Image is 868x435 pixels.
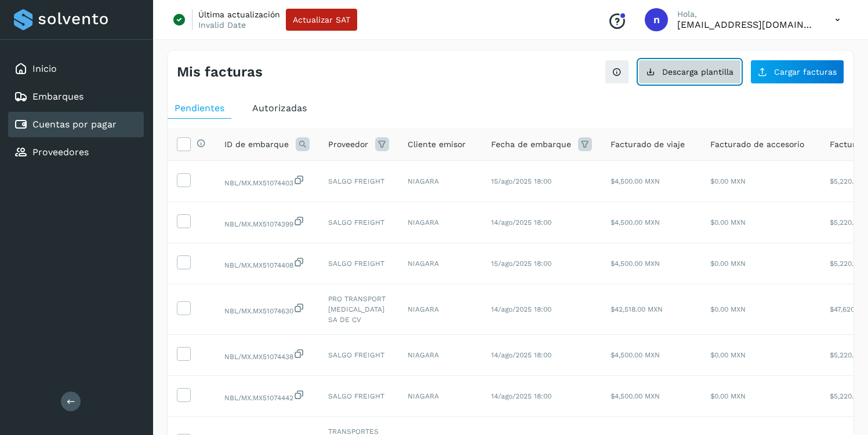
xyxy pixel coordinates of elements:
[398,284,482,335] td: NIAGARA
[328,138,368,151] span: Proveedor
[491,259,551,268] span: 15/ago/2025 18:00
[224,353,305,361] span: 0b81975a-54e3-4794-88ab-70c71c773856
[638,60,741,84] button: Descarga plantilla
[319,202,398,243] td: SALGO FREIGHT
[8,84,144,109] div: Embarques
[198,20,246,30] p: Invalid Date
[408,138,466,151] span: Cliente emisor
[491,218,551,226] span: 14/ago/2025 18:00
[611,138,685,151] span: Facturado de viaje
[398,202,482,243] td: NIAGARA
[774,68,837,76] span: Cargar facturas
[252,103,307,114] span: Autorizadas
[198,9,280,20] p: Última actualización
[224,138,289,151] span: ID de embarque
[319,335,398,376] td: SALGO FREIGHT
[8,112,144,137] div: Cuentas por pagar
[611,259,660,268] span: $4,500.00 MXN
[491,351,551,359] span: 14/ago/2025 18:00
[286,9,357,31] button: Actualizar SAT
[32,147,89,158] a: Proveedores
[611,177,660,185] span: $4,500.00 MXN
[8,140,144,165] div: Proveedores
[224,220,305,228] span: d6566ce7-a554-4a1f-8f98-a78a577be5f5
[677,9,816,19] p: Hola,
[710,351,746,359] span: $0.00 MXN
[177,64,263,81] h4: Mis facturas
[398,376,482,417] td: NIAGARA
[32,119,117,130] a: Cuentas por pagar
[224,307,305,315] span: d0a2d404-ba36-4c37-9ad9-fba248f39e8e
[8,56,144,82] div: Inicio
[319,284,398,335] td: PRO TRANSPORT [MEDICAL_DATA] SA DE CV
[319,376,398,417] td: SALGO FREIGHT
[32,91,83,102] a: Embarques
[293,16,350,24] span: Actualizar SAT
[224,394,305,402] span: 1010eaa1-2082-4660-8deb-3fe82e2e8c42
[319,243,398,284] td: SALGO FREIGHT
[611,392,660,400] span: $4,500.00 MXN
[710,177,746,185] span: $0.00 MXN
[175,103,224,114] span: Pendientes
[710,138,804,151] span: Facturado de accesorio
[710,305,746,313] span: $0.00 MXN
[491,392,551,400] span: 14/ago/2025 18:00
[611,351,660,359] span: $4,500.00 MXN
[611,218,660,226] span: $4,500.00 MXN
[491,177,551,185] span: 15/ago/2025 18:00
[710,392,746,400] span: $0.00 MXN
[224,261,305,269] span: 739e492b-2ee7-4320-9f0b-0e61e6aaaf14
[677,19,816,30] p: niagara+prod@solvento.mx
[398,243,482,284] td: NIAGARA
[32,63,57,74] a: Inicio
[398,335,482,376] td: NIAGARA
[491,305,551,313] span: 14/ago/2025 18:00
[398,161,482,202] td: NIAGARA
[710,259,746,268] span: $0.00 MXN
[491,138,571,151] span: Fecha de embarque
[224,179,305,187] span: 41fe8ccb-0a12-4295-aa2f-09577057bb0a
[319,161,398,202] td: SALGO FREIGHT
[662,68,733,76] span: Descarga plantilla
[750,60,844,84] button: Cargar facturas
[611,305,663,313] span: $42,518.00 MXN
[710,218,746,226] span: $0.00 MXN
